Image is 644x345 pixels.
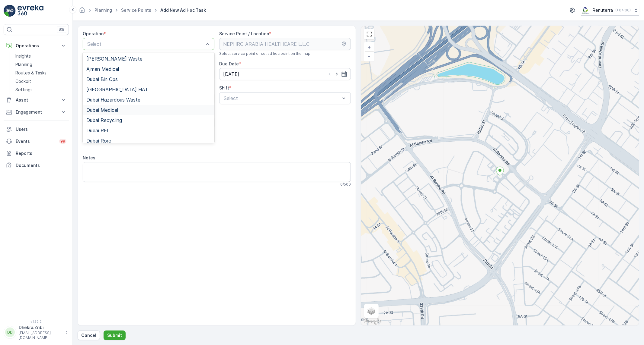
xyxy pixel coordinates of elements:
[86,107,118,113] span: Dubai Medical
[4,320,69,323] span: v 1.52.2
[19,325,62,331] p: Dhekra.Zribi
[16,43,57,49] p: Operations
[581,7,590,14] img: Screenshot_2024-07-26_at_13.33.01.png
[4,106,69,118] button: Engagement
[219,61,239,66] label: Due Date
[13,77,69,86] a: Cockpit
[79,9,85,14] a: Homepage
[219,51,311,56] span: Select service point or set ad hoc point on the map.
[16,109,57,115] p: Engagement
[16,126,66,132] p: Users
[4,147,69,159] a: Reports
[15,53,31,59] p: Insights
[19,331,62,340] p: [EMAIL_ADDRESS][DOMAIN_NAME]
[86,138,111,143] span: Dubai Roro
[15,70,46,76] p: Routes & Tasks
[13,86,69,94] a: Settings
[581,5,639,16] button: Renuterra(+04:00)
[4,159,69,171] a: Documents
[16,150,66,156] p: Reports
[363,318,383,325] a: Open this area in Google Maps (opens a new window)
[615,8,631,13] p: ( +04:00 )
[121,8,151,13] a: Service Points
[4,40,69,52] button: Operations
[363,318,383,325] img: Google
[4,123,69,135] a: Users
[340,182,351,187] p: 0 / 500
[59,27,65,32] p: ⌘B
[16,138,56,144] p: Events
[83,31,104,36] label: Operation
[86,87,148,92] span: [GEOGRAPHIC_DATA] HAT
[365,304,378,318] a: Layers
[13,52,69,60] a: Insights
[4,94,69,106] button: Asset
[16,97,57,103] p: Asset
[15,87,33,93] p: Settings
[368,45,371,50] span: +
[219,38,351,50] input: NEPHRO ARABIA HEALTHCARE L.L.C
[86,56,143,61] span: [PERSON_NAME] Waste
[5,328,15,337] div: DD
[86,77,118,82] span: Dubai Bin Ops
[18,5,43,17] img: logo_light-DOdMpM7g.png
[593,7,613,13] p: Renuterra
[15,61,32,67] p: Planning
[4,325,69,340] button: DDDhekra.Zribi[EMAIL_ADDRESS][DOMAIN_NAME]
[81,332,96,338] p: Cancel
[95,8,112,13] a: Planning
[15,78,31,84] p: Cockpit
[13,60,69,69] a: Planning
[224,95,340,102] p: Select
[4,5,16,17] img: logo
[16,162,66,168] p: Documents
[159,7,207,13] span: Add New Ad Hoc Task
[219,68,351,80] input: dd/mm/yyyy
[365,52,374,61] a: Zoom Out
[60,139,65,144] p: 99
[86,128,110,133] span: Dubai REL
[4,135,69,147] a: Events99
[86,97,140,102] span: Dubai Hazardous Waste
[107,332,122,338] p: Submit
[219,31,269,36] label: Service Point / Location
[365,30,374,39] a: View Fullscreen
[104,331,126,340] button: Submit
[78,331,100,340] button: Cancel
[368,54,371,59] span: −
[86,66,119,72] span: Ajman Medical
[86,118,122,123] span: Dubai Recycling
[219,85,229,90] label: Shift
[13,69,69,77] a: Routes & Tasks
[365,43,374,52] a: Zoom In
[83,155,95,160] label: Notes
[87,40,204,48] p: Select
